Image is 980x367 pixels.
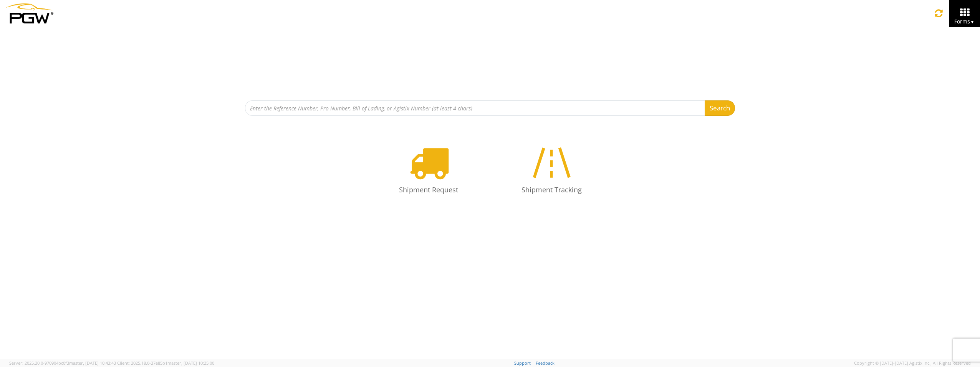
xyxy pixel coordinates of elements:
[514,360,531,366] a: Support
[6,3,53,23] img: pgw-form-logo-1aaa8060b1cc70fad034.png
[245,100,705,116] input: Enter the Reference Number, Pro Number, Bill of Lading, or Agistix Number (at least 4 chars)
[167,360,214,366] span: master, [DATE] 10:25:00
[69,360,116,366] span: master, [DATE] 10:43:43
[954,18,975,25] span: Forms
[536,360,555,366] a: Feedback
[379,186,478,194] h4: Shipment Request
[9,360,116,366] span: Server: 2025.20.0-970904bc0f3
[970,18,975,25] span: ▼
[502,186,601,194] h4: Shipment Tracking
[854,360,971,366] span: Copyright © [DATE]-[DATE] Agistix Inc., All Rights Reserved
[117,360,214,366] span: Client: 2025.18.0-37e85b1
[371,135,486,205] a: Shipment Request
[494,135,609,205] a: Shipment Tracking
[705,100,735,116] button: Search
